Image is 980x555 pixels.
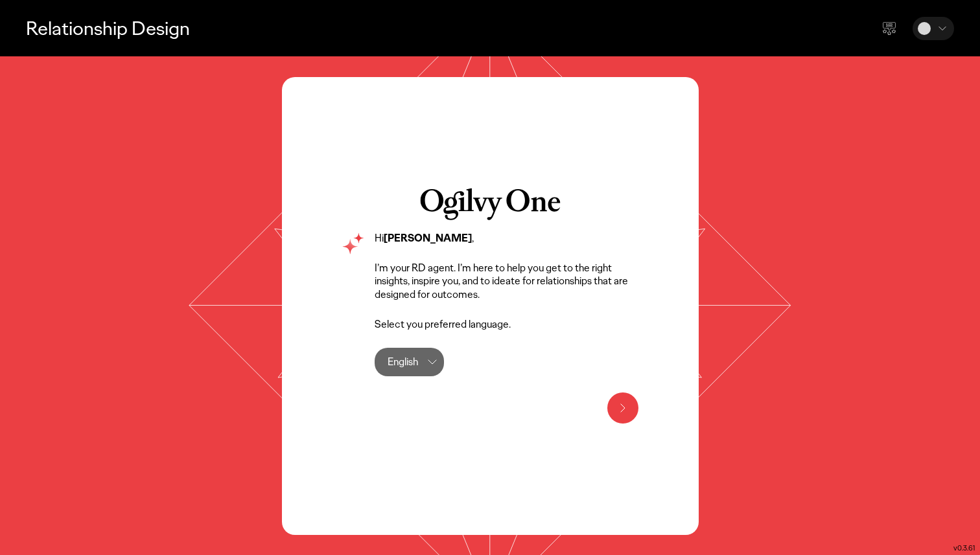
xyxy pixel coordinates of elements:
strong: [PERSON_NAME] [384,231,472,245]
p: Select you preferred language. [375,318,638,332]
div: Send feedback [874,13,905,44]
p: I’m your RD agent. I’m here to help you get to the right insights, inspire you, and to ideate for... [375,262,638,302]
div: English [388,348,418,376]
p: Hi , [375,232,638,245]
p: Relationship Design [26,15,190,41]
